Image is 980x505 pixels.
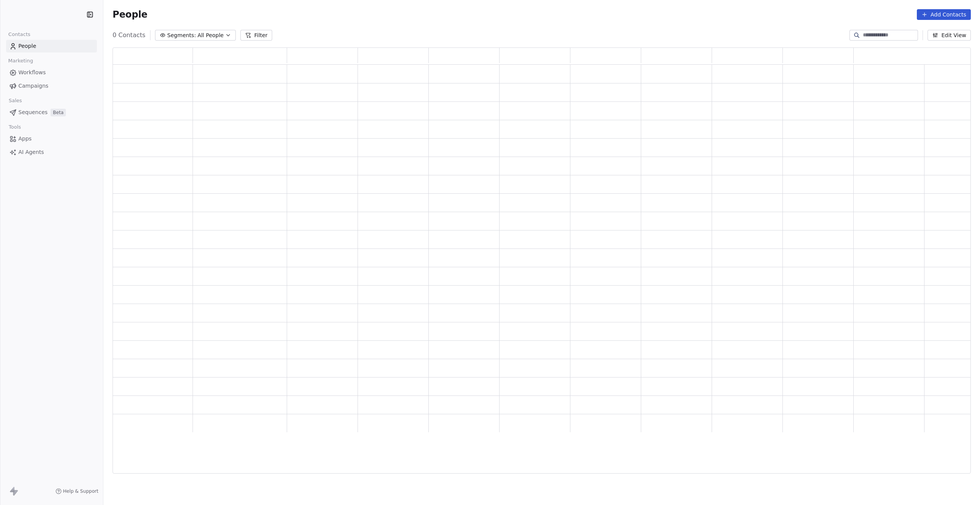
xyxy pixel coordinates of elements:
button: Edit View [928,30,971,41]
span: Help & Support [63,488,98,494]
span: All People [198,31,224,39]
span: Contacts [5,29,34,40]
a: Campaigns [6,80,97,92]
button: Filter [240,30,272,41]
span: Workflows [18,69,46,77]
a: Help & Support [56,488,98,494]
a: Workflows [6,66,97,79]
span: People [18,42,36,50]
span: Tools [5,121,24,133]
span: AI Agents [18,148,44,156]
span: Beta [51,109,66,116]
a: SequencesBeta [6,106,97,119]
span: People [113,9,147,20]
span: Segments: [167,31,196,39]
div: grid [113,65,971,474]
a: People [6,40,97,52]
span: Sales [5,95,25,106]
span: Marketing [5,55,36,67]
a: Apps [6,132,97,145]
button: Add Contacts [917,9,971,20]
span: Sequences [18,108,47,116]
span: Apps [18,135,32,143]
span: 0 Contacts [113,31,145,40]
a: AI Agents [6,146,97,159]
span: Campaigns [18,82,48,90]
